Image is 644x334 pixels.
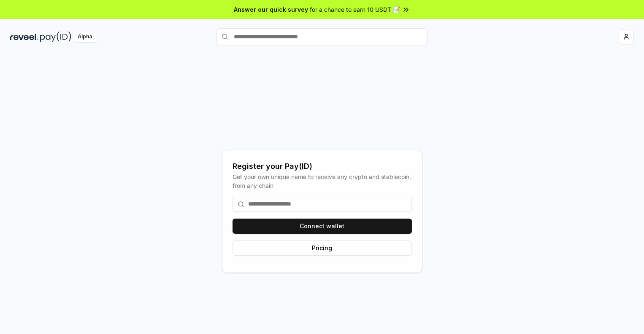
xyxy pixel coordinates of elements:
div: Alpha [73,32,97,42]
img: pay_id [40,32,71,42]
img: reveel_dark [10,32,38,42]
div: Get your own unique name to receive any crypto and stablecoin, from any chain [233,172,412,190]
span: Answer our quick survey [234,5,308,14]
button: Pricing [233,240,412,256]
div: Register your Pay(ID) [233,160,412,172]
button: Connect wallet [233,219,412,234]
span: for a chance to earn 10 USDT 📝 [310,5,400,14]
